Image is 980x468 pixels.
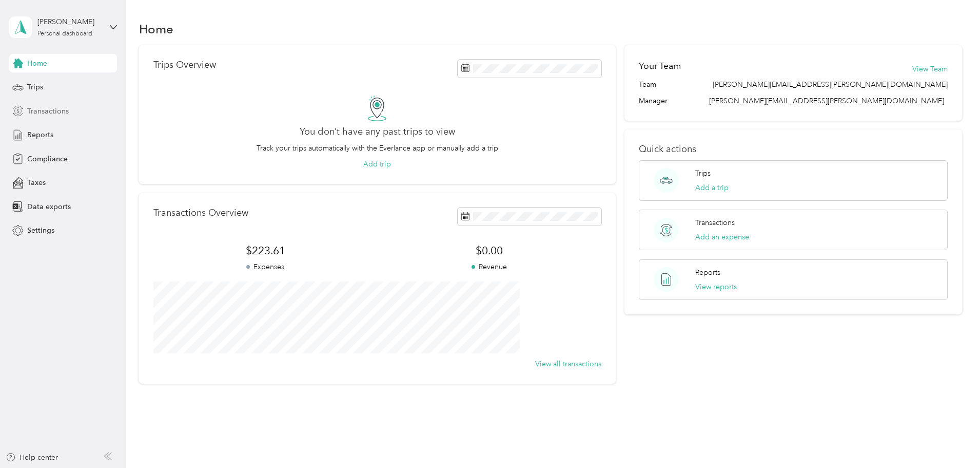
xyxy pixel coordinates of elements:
button: View reports [695,282,737,292]
p: Trips [695,168,711,179]
p: Transactions Overview [153,208,248,218]
button: Help center [6,452,58,463]
span: Team [639,79,656,90]
p: Expenses [153,261,377,272]
h2: You don’t have any past trips to view [300,126,455,137]
button: Add an expense [695,232,749,242]
span: Compliance [27,154,68,164]
p: Track your trips automatically with the Everlance app or manually add a trip [257,143,498,154]
span: Manager [639,96,668,106]
p: Quick actions [639,144,948,155]
button: View Team [912,64,948,74]
button: Add trip [363,159,391,170]
span: Reports [27,129,53,140]
span: $0.00 [377,244,601,258]
button: View all transactions [535,359,601,369]
span: Trips [27,82,43,92]
p: Trips Overview [153,60,216,70]
p: Transactions [695,217,735,228]
button: Add a trip [695,182,729,193]
span: Home [27,58,47,69]
p: Reports [695,267,720,278]
span: Data exports [27,201,71,212]
span: Transactions [27,106,69,117]
h1: Home [139,24,173,34]
span: [PERSON_NAME][EMAIL_ADDRESS][PERSON_NAME][DOMAIN_NAME] [713,79,948,90]
span: Settings [27,225,54,236]
span: $223.61 [153,244,377,258]
span: [PERSON_NAME][EMAIL_ADDRESS][PERSON_NAME][DOMAIN_NAME] [709,97,944,105]
h2: Your Team [639,60,681,72]
span: Taxes [27,177,46,188]
p: Revenue [377,261,601,272]
div: [PERSON_NAME] [37,16,102,27]
div: Personal dashboard [37,31,92,37]
iframe: Everlance-gr Chat Button Frame [923,410,980,468]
